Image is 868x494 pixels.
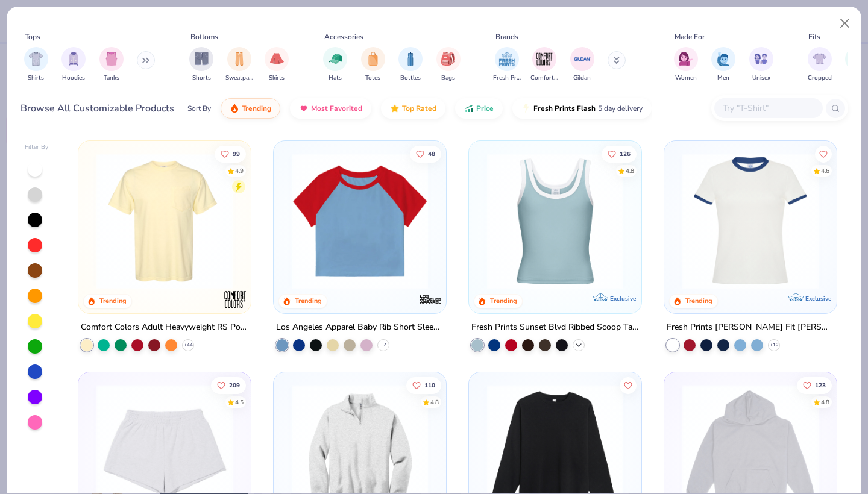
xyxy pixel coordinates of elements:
[184,341,193,348] span: + 44
[418,287,442,311] img: Los Angeles Apparel logo
[90,152,239,289] img: 284e3bdb-833f-4f21-a3b0-720291adcbd9
[602,145,637,162] button: Like
[430,398,439,407] div: 4.8
[265,47,289,83] button: filter button
[535,50,553,68] img: Comfort Colors Image
[67,52,80,66] img: Hoodies Image
[675,31,705,42] div: Made For
[717,52,730,66] img: Men Image
[187,103,211,114] div: Sort By
[225,73,253,83] span: Sweatpants
[436,47,461,83] div: filter for Bags
[573,50,591,68] img: Gildan Image
[324,31,363,42] div: Accessories
[675,73,697,83] span: Women
[99,47,124,83] button: filter button
[573,73,591,83] span: Gildan
[808,31,820,42] div: Fits
[749,47,773,83] button: filter button
[365,73,380,83] span: Totes
[711,47,735,83] button: filter button
[269,73,285,83] span: Skirts
[323,47,347,83] div: filter for Hats
[265,47,289,83] div: filter for Skirts
[236,398,244,407] div: 4.5
[752,73,770,83] span: Unisex
[81,319,248,334] div: Comfort Colors Adult Heavyweight RS Pocket T-Shirt
[493,73,521,83] span: Fresh Prints
[189,47,213,83] button: filter button
[797,377,832,394] button: Like
[493,47,521,83] button: filter button
[813,52,826,66] img: Cropped Image
[821,398,829,407] div: 4.8
[495,31,518,42] div: Brands
[424,383,435,389] span: 110
[286,152,434,289] img: 1633acb1-e9a5-445a-8601-4ed2dacc642d
[380,341,386,348] span: + 7
[455,98,503,119] button: Price
[390,104,400,113] img: TopRated.gif
[212,377,247,394] button: Like
[570,47,594,83] button: filter button
[215,145,247,162] button: Like
[329,52,342,66] img: Hats Image
[361,47,385,83] button: filter button
[20,101,174,116] div: Browse All Customizable Products
[99,47,124,83] div: filter for Tanks
[221,98,280,119] button: Trending
[722,101,814,115] input: Try "T-Shirt"
[808,47,832,83] button: filter button
[402,104,436,113] span: Top Rated
[676,152,825,289] img: 10adaec1-cca8-4d85-a768-f31403859a58
[805,294,831,302] span: Exclusive
[24,47,48,83] button: filter button
[570,47,594,83] div: filter for Gildan
[276,319,444,334] div: Los Angeles Apparel Baby Rib Short Sleeve Raglan
[270,52,284,66] img: Skirts Image
[620,377,637,394] button: Like
[769,341,778,348] span: + 12
[223,287,247,311] img: Comfort Colors logo
[28,73,44,83] span: Shirts
[62,73,85,83] span: Hoodies
[834,12,857,35] button: Close
[821,166,829,175] div: 4.6
[498,50,516,68] img: Fresh Prints Image
[105,52,118,66] img: Tanks Image
[398,47,423,83] button: filter button
[530,73,558,83] span: Comfort Colors
[406,377,441,394] button: Like
[808,47,832,83] div: filter for Cropped
[290,98,371,119] button: Most Favorited
[61,47,86,83] div: filter for Hoodies
[711,47,735,83] div: filter for Men
[754,52,768,66] img: Unisex Image
[749,47,773,83] div: filter for Unisex
[233,151,241,157] span: 99
[25,31,40,42] div: Tops
[381,98,445,119] button: Top Rated
[24,47,48,83] div: filter for Shirts
[441,73,455,83] span: Bags
[366,52,380,66] img: Totes Image
[815,145,832,162] button: Like
[233,52,246,66] img: Sweatpants Image
[428,151,435,157] span: 48
[299,104,309,113] img: most_fav.gif
[329,73,342,83] span: Hats
[533,104,596,113] span: Fresh Prints Flash
[189,47,213,83] div: filter for Shorts
[236,166,244,175] div: 4.9
[674,47,698,83] div: filter for Women
[61,47,86,83] button: filter button
[29,52,43,66] img: Shirts Image
[242,104,271,113] span: Trending
[311,104,362,113] span: Most Favorited
[400,73,421,83] span: Bottles
[195,52,209,66] img: Shorts Image
[441,52,454,66] img: Bags Image
[398,47,423,83] div: filter for Bottles
[190,31,218,42] div: Bottoms
[192,73,211,83] span: Shorts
